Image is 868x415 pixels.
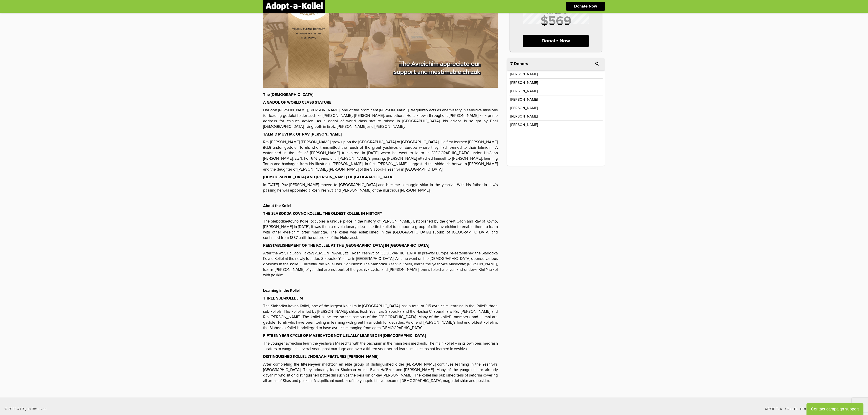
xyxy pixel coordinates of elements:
[574,4,597,8] p: Donate Now
[263,362,498,384] p: After completing the fifteen-year machzor, an elite group of distinguished older [PERSON_NAME] co...
[510,81,538,85] p: [PERSON_NAME]
[263,93,313,97] strong: The [DEMOGRAPHIC_DATA]
[263,355,378,359] strong: DISTINGUISHED KOLLEL L’HORAAH FEATURES [PERSON_NAME]
[263,289,300,293] strong: Learning in the Kollel
[595,61,600,67] i: search
[510,62,513,66] span: 7
[265,2,323,10] img: logonobg.png
[263,133,342,136] strong: TALMID MUVHAK OF RAV [PERSON_NAME]
[5,407,46,411] p: © 2025 All Rights Reserved
[263,341,498,352] p: The younger avreichim learn the yeshiva’s Masechta with the bachurim in the main beis medrash. Th...
[263,244,429,248] strong: REESTABLISHEMENT OF THE KOLLEL AT THE [GEOGRAPHIC_DATA] IN [GEOGRAPHIC_DATA]
[263,182,498,193] p: In [DATE], Rav [PERSON_NAME] moved to [GEOGRAPHIC_DATA] and became a maggid shiur in the yeshiva....
[765,407,864,411] p: Adopt-a-Kollel |
[263,251,498,278] p: After the war, HaGaon HaRav [PERSON_NAME], zt”l, Rosh Yeshiva of [GEOGRAPHIC_DATA] in pre-war Eur...
[510,115,538,118] p: [PERSON_NAME]
[510,89,538,93] p: [PERSON_NAME]
[801,407,826,411] span: Powered by
[263,304,498,331] p: The Slabodka-Kovno Kollel, one of the largest kollelim in [GEOGRAPHIC_DATA], has a total of 315 a...
[510,72,538,76] p: [PERSON_NAME]
[263,140,498,172] p: Rav [PERSON_NAME] [PERSON_NAME] grew up on the [GEOGRAPHIC_DATA] of [GEOGRAPHIC_DATA]. He first l...
[263,108,498,130] p: HaGaon [PERSON_NAME], [PERSON_NAME], one of the prominent [PERSON_NAME], frequently acts as anemi...
[263,101,331,105] strong: A GADOL OF WORLD CLASS STATURE
[806,403,863,415] button: Contact campaign support
[263,212,382,216] strong: THE SLABOKDA-KOVNO KOLLEL, THE OLDEST KOLLEL IN HISTORY
[263,297,303,300] strong: THREE SUB-KOLLELIM
[510,98,538,101] p: [PERSON_NAME]
[263,334,426,338] strong: FIFTEEN-YEAR CYCLE OF MASECHTOS NOT USUALLY LEARNED IN [DEMOGRAPHIC_DATA]
[514,62,528,66] p: Donors
[263,175,393,179] strong: [DEMOGRAPHIC_DATA] AND [PERSON_NAME] OF [GEOGRAPHIC_DATA]
[523,35,589,47] p: Donate Now
[510,106,538,110] p: [PERSON_NAME]
[263,204,291,208] strong: About the Kollel
[510,123,538,127] p: [PERSON_NAME]
[263,219,498,241] p: The Slabodka-Kovno Kollel occupies a unique place in the history of [PERSON_NAME]. Established by...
